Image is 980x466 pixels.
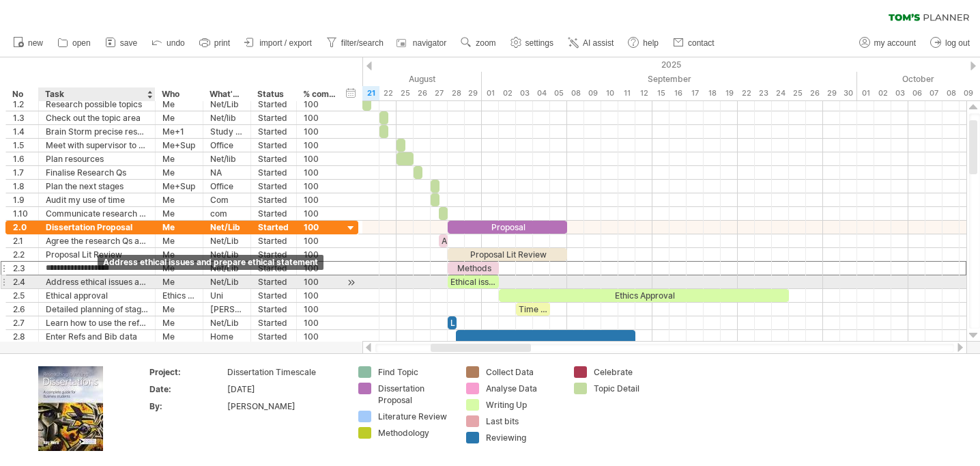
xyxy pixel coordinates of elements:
div: Started [258,275,289,288]
div: Me [162,221,196,234]
div: Started [258,193,289,206]
div: 100 [304,166,336,179]
div: Uni [210,289,244,302]
div: Plan resources [46,152,148,165]
div: Friday, 19 September 2025 [721,86,738,100]
div: Started [258,234,289,247]
div: Who [162,87,195,101]
div: Me [162,316,196,329]
div: Meet with supervisor to run Res Qs [46,139,148,152]
div: Started [258,316,289,329]
div: Me [162,166,196,179]
div: Net/Lib [210,221,244,234]
div: 2.6 [13,303,31,316]
div: Me [162,98,196,111]
div: Me [162,152,196,165]
div: Thursday, 21 August 2025 [362,86,379,100]
div: 1.7 [13,166,31,179]
div: Started [258,166,289,179]
div: Last bits [486,415,560,427]
div: Started [258,180,289,193]
div: 2.7 [13,316,31,329]
div: scroll to activity [345,275,358,290]
div: Literature Review [378,411,452,422]
div: 2.2 [13,248,31,261]
div: Agree RQs [439,234,448,247]
div: Started [258,111,289,124]
div: [PERSON_NAME]'s Pl [210,303,244,316]
div: Me [162,111,196,124]
a: my account [856,34,920,52]
div: Tuesday, 16 September 2025 [669,86,687,100]
div: Address ethical issues and prepare ethical statement [98,255,323,270]
div: Task [45,87,147,101]
div: Detailed planning of stages [46,303,148,316]
div: Wednesday, 10 September 2025 [601,86,618,100]
div: Net/Lib [210,275,244,288]
div: 100 [304,125,336,138]
div: Thursday, 2 October 2025 [874,86,891,100]
div: Project: [149,366,225,378]
div: 100 [304,275,336,288]
div: 2.4 [13,275,31,288]
div: Thursday, 28 August 2025 [448,86,465,100]
div: Thursday, 25 September 2025 [789,86,806,100]
div: Started [258,330,289,343]
div: Tuesday, 30 September 2025 [840,86,857,100]
div: 2.1 [13,234,31,247]
span: zoom [476,38,495,48]
span: my account [874,38,916,48]
div: 100 [304,330,336,343]
div: Net/Lib [210,248,244,261]
div: [PERSON_NAME] [227,400,342,412]
span: filter/search [341,38,384,48]
div: Me+Sup [162,180,196,193]
div: 100 [304,193,336,206]
div: Ethical issues [448,275,499,288]
div: 100 [304,248,336,261]
div: Proposal [448,221,567,234]
span: AI assist [583,38,614,48]
div: Me [162,248,196,261]
div: 2.5 [13,289,31,302]
span: import / export [259,38,312,48]
div: [DATE] [227,383,342,395]
div: Home [210,330,244,343]
div: 2.8 [13,330,31,343]
div: Proposal Lit Review [46,248,148,261]
div: Dissertation Proposal [378,383,452,406]
div: Thursday, 9 October 2025 [960,86,977,100]
div: Collect Data [486,366,560,378]
a: zoom [457,34,500,52]
div: 100 [304,152,336,165]
a: save [102,34,141,52]
div: Started [258,139,289,152]
div: 1.2 [13,98,31,111]
span: save [120,38,137,48]
div: 1.3 [13,111,31,124]
div: Office [210,139,244,152]
div: 1.4 [13,125,31,138]
a: log out [927,34,974,52]
div: Friday, 22 August 2025 [379,86,397,100]
div: Wednesday, 1 October 2025 [857,86,874,100]
div: 2.0 [13,221,31,234]
div: Finalise Research Qs [46,166,148,179]
span: undo [167,38,185,48]
div: Enter Refs and Bib data [46,330,148,343]
div: Status [257,87,289,101]
div: Started [258,98,289,111]
div: Dissertation Proposal [46,221,148,234]
div: Analyse Data [486,383,560,394]
div: Monday, 25 August 2025 [397,86,414,100]
div: 100 [304,180,336,193]
div: Wednesday, 27 August 2025 [431,86,448,100]
div: Research possible topics [46,98,148,111]
div: Started [258,303,289,316]
div: Methods [448,262,499,275]
div: Friday, 29 August 2025 [465,86,482,100]
div: 100 [304,234,336,247]
div: NA [210,166,244,179]
div: Communicate research Qs [46,207,148,220]
div: Brain Storm precise research Qs [46,125,148,138]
